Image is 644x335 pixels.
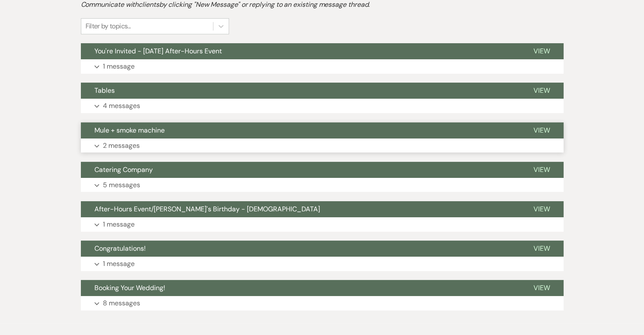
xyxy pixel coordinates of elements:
button: 1 message [81,59,564,74]
button: After-Hours Event/[PERSON_NAME]'s Birthday - [DEMOGRAPHIC_DATA] [81,201,520,217]
button: View [520,122,564,138]
p: 4 messages [103,100,140,111]
span: View [533,47,550,55]
button: Tables [81,83,520,99]
button: View [520,83,564,99]
span: View [533,244,550,253]
p: 1 message [103,258,135,269]
span: Booking Your Wedding! [94,283,165,292]
button: 2 messages [81,138,564,153]
p: 1 message [103,61,135,72]
button: Mule + smoke machine [81,122,520,138]
p: 5 messages [103,180,140,191]
span: After-Hours Event/[PERSON_NAME]'s Birthday - [DEMOGRAPHIC_DATA] [94,205,320,213]
button: 1 message [81,217,564,232]
span: View [533,283,550,292]
div: Filter by topics... [86,21,131,31]
span: View [533,126,550,135]
button: Catering Company [81,162,520,178]
p: 8 messages [103,298,140,309]
span: You're Invited - [DATE] After-Hours Event [94,47,222,55]
p: 2 messages [103,140,140,151]
span: View [533,165,550,174]
button: View [520,162,564,178]
button: View [520,43,564,59]
p: 1 message [103,219,135,230]
span: View [533,86,550,95]
span: Congratulations! [94,244,146,253]
span: View [533,205,550,213]
button: You're Invited - [DATE] After-Hours Event [81,43,520,59]
span: Catering Company [94,165,153,174]
span: Mule + smoke machine [94,126,165,135]
button: 5 messages [81,178,564,192]
span: Tables [94,86,115,95]
button: View [520,201,564,217]
button: View [520,241,564,257]
button: View [520,280,564,296]
button: Booking Your Wedding! [81,280,520,296]
button: Congratulations! [81,241,520,257]
button: 1 message [81,257,564,271]
button: 4 messages [81,99,564,113]
button: 8 messages [81,296,564,310]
